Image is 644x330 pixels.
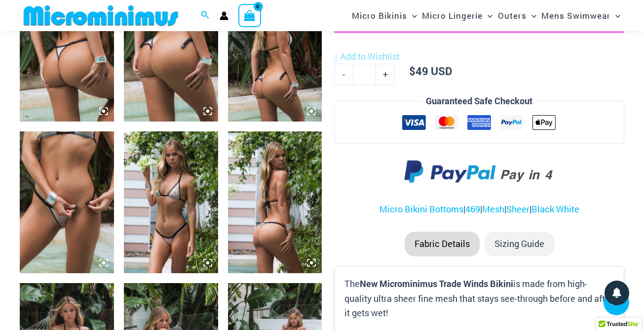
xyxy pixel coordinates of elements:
span: Menu Toggle [483,3,492,28]
img: Trade Winds Ivory/Ink 317 Top 469 Thong [124,131,218,273]
li: Sizing Guide [485,232,554,256]
span: Add to Wishlist [340,50,400,62]
li: Fabric Details [405,232,480,256]
span: Menu Toggle [527,3,536,28]
a: Mens SwimwearMenu ToggleMenu Toggle [539,3,623,28]
a: - [334,64,353,84]
span: Micro Lingerie [422,3,483,28]
img: Trade Winds Ivory/Ink 469 Thong [20,131,114,273]
a: Mesh [482,203,504,215]
a: Account icon link [220,11,228,20]
span: Micro Bikinis [352,3,407,28]
p: The is made from high-quality ultra sheer fine mesh that stays see-through before and after it ge... [344,277,614,321]
a: Micro BikinisMenu ToggleMenu Toggle [349,3,419,28]
a: Micro Bikini Bottoms [379,203,463,215]
a: Sheer [506,203,530,215]
b: New Microminimus Trade Winds Bikini [360,278,513,289]
input: Product quantity [353,64,376,84]
img: Trade Winds Ivory/Ink 317 Top 469 Thong [228,131,322,273]
span: Outers [498,3,527,28]
span: Menu Toggle [610,3,620,28]
span: Mens Swimwear [541,3,610,28]
a: White [556,203,579,215]
nav: Site Navigation [348,1,624,30]
a: View Shopping Cart, empty [238,4,261,27]
a: Micro LingerieMenu ToggleMenu Toggle [419,3,495,28]
img: MM SHOP LOGO FLAT [20,4,182,27]
span: $ [409,64,416,78]
a: Search icon link [201,9,210,22]
a: + [376,64,395,84]
a: 469 [465,203,480,215]
p: | | | | [334,202,624,217]
a: Black [531,203,554,215]
span: Menu Toggle [407,3,417,28]
a: OutersMenu ToggleMenu Toggle [495,3,539,28]
legend: Guaranteed Safe Checkout [422,94,536,109]
bdi: 49 USD [409,64,452,78]
a: Add to Wishlist [334,49,400,64]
